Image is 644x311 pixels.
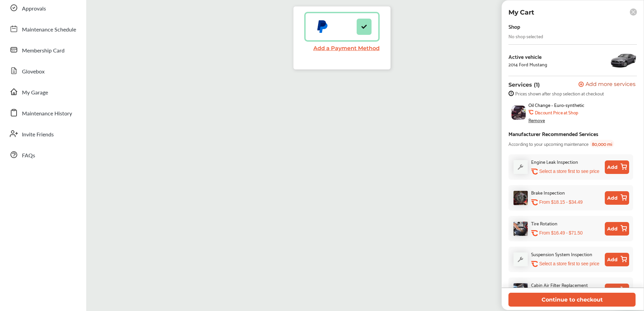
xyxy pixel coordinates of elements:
a: Add more services [578,82,637,88]
img: default_wrench_icon.d1a43860.svg [514,252,528,266]
p: From $16.49 - $71.50 [539,230,582,236]
a: Invite Friends [6,125,79,142]
button: Add [605,222,629,236]
span: Oil Change - Euro-synthetic [528,102,585,108]
img: tire-rotation-thumb.jpg [514,222,528,236]
span: My Garage [22,88,48,97]
a: Maintenance Schedule [6,20,79,38]
div: Active vehicle [508,53,547,60]
p: Services (1) [508,82,540,88]
p: From $18.15 - $34.49 [539,199,582,205]
button: Add [605,253,629,266]
span: Membership Card [22,46,65,55]
span: Invite Friends [22,130,54,139]
a: Add a Payment Method [313,45,380,51]
img: brake-inspection-thumb.jpg [514,191,528,205]
span: Glovebox [22,67,45,76]
span: Maintenance Schedule [22,25,76,34]
a: FAQs [6,146,79,163]
div: No shop selected [508,34,543,39]
div: Engine Leak Inspection [531,158,578,165]
p: Select a store first to see price [539,261,599,267]
img: oil-change-thumb.jpg [511,106,526,120]
span: Approvals [22,4,46,13]
p: My Cart [508,8,534,16]
a: Glovebox [6,62,79,80]
div: Brake Inspection [531,188,565,196]
img: default_wrench_icon.d1a43860.svg [514,160,528,174]
div: Cabin Air Filter Replacement [531,281,588,289]
a: Maintenance History [6,104,79,121]
span: Maintenance History [22,109,72,118]
button: Add more services [578,82,636,88]
div: Suspension System Inspection [531,250,592,258]
span: 80,000 mi [590,140,614,148]
b: Discount Price at Shop [535,110,578,115]
span: Add more services [586,82,636,88]
img: cabin-air-filter-replacement-thumb.jpg [514,283,528,297]
button: Add [605,160,629,174]
a: Membership Card [6,41,79,59]
img: 8791_st0640_046.jpg [610,50,637,70]
button: Add [605,284,629,297]
div: Manufacturer Recommended Services [508,129,598,138]
div: 2014 Ford Mustang [508,62,547,67]
span: Prices shown after shop selection at checkout [515,91,604,96]
button: Add [605,191,629,205]
p: Select a store first to see price [539,168,599,175]
button: Continue to checkout [508,293,636,307]
span: According to your upcoming maintenance [508,140,589,148]
div: Remove [528,117,545,123]
img: info-strock.ef5ea3fe.svg [508,91,514,96]
a: My Garage [6,83,79,101]
div: Shop [508,22,520,31]
span: FAQs [22,151,35,160]
div: Tire Rotation [531,219,557,227]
